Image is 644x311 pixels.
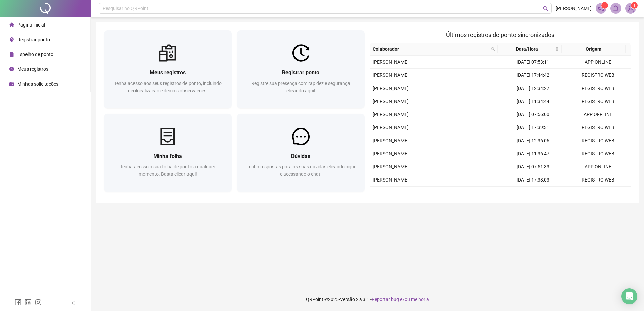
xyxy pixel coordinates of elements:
span: instagram [35,299,42,306]
span: [PERSON_NAME] [373,59,409,65]
td: REGISTRO WEB [566,147,631,160]
span: bell [613,5,619,11]
span: Página inicial [17,22,45,28]
td: REGISTRO WEB [566,134,631,147]
td: [DATE] 12:30:24 [500,187,566,200]
span: Minhas solicitações [17,81,58,87]
span: environment [9,37,14,42]
span: Colaborador [373,45,488,53]
td: REGISTRO WEB [566,121,631,134]
span: 1 [633,3,636,8]
td: [DATE] 12:36:06 [500,134,566,147]
sup: Atualize o seu contato no menu Meus Dados [631,2,638,9]
span: Versão [340,297,355,302]
span: Registrar ponto [282,69,319,76]
td: REGISTRO WEB [566,173,631,187]
span: Espelho de ponto [17,52,53,57]
span: Registre sua presença com rapidez e segurança clicando aqui! [251,81,350,93]
span: Registrar ponto [17,37,50,42]
th: Origem [562,43,626,56]
span: Tenha respostas para as suas dúvidas clicando aqui e acessando o chat! [247,164,355,177]
footer: QRPoint © 2025 - 2.93.1 - [91,288,644,311]
td: [DATE] 07:51:33 [500,160,566,173]
span: [PERSON_NAME] [373,72,409,78]
td: REGISTRO WEB [566,69,631,82]
span: [PERSON_NAME] [373,151,409,156]
span: file [9,52,14,57]
span: Minha folha [153,153,182,159]
td: APP ONLINE [566,160,631,173]
span: 1 [604,3,606,8]
span: notification [598,5,604,11]
td: REGISTRO WEB [566,82,631,95]
a: Minha folhaTenha acesso a sua folha de ponto a qualquer momento. Basta clicar aqui! [104,114,232,192]
span: left [71,301,76,305]
a: DúvidasTenha respostas para as suas dúvidas clicando aqui e acessando o chat! [237,114,365,192]
td: [DATE] 17:44:42 [500,69,566,82]
td: [DATE] 11:36:47 [500,147,566,160]
span: Dúvidas [291,153,310,159]
span: [PERSON_NAME] [373,177,409,183]
span: Reportar bug e/ou melhoria [372,297,429,302]
span: Meus registros [150,69,186,76]
td: [DATE] 11:34:44 [500,95,566,108]
th: Data/Hora [498,43,562,56]
span: search [490,44,496,54]
td: [DATE] 07:53:11 [500,56,566,69]
span: Tenha acesso aos seus registros de ponto, incluindo geolocalização e demais observações! [114,81,222,93]
img: 93397 [626,3,636,13]
span: [PERSON_NAME] [373,164,409,169]
span: linkedin [25,299,32,306]
td: REGISTRO WEB [566,187,631,200]
span: [PERSON_NAME] [373,112,409,117]
span: [PERSON_NAME] [373,99,409,104]
a: Meus registrosTenha acesso aos seus registros de ponto, incluindo geolocalização e demais observa... [104,30,232,108]
span: Últimos registros de ponto sincronizados [446,31,554,38]
sup: 1 [601,2,608,9]
div: Open Intercom Messenger [621,288,637,304]
span: clock-circle [9,67,14,71]
span: search [543,6,548,11]
span: search [491,47,495,51]
span: Tenha acesso a sua folha de ponto a qualquer momento. Basta clicar aqui! [120,164,215,177]
span: facebook [15,299,21,306]
td: [DATE] 07:56:00 [500,108,566,121]
a: Registrar pontoRegistre sua presença com rapidez e segurança clicando aqui! [237,30,365,108]
td: [DATE] 12:34:27 [500,82,566,95]
td: [DATE] 17:39:31 [500,121,566,134]
td: APP OFFLINE [566,108,631,121]
span: [PERSON_NAME] [556,5,592,12]
span: Data/Hora [500,45,554,53]
span: schedule [9,82,14,86]
span: [PERSON_NAME] [373,138,409,143]
span: home [9,22,14,27]
span: [PERSON_NAME] [373,125,409,130]
td: REGISTRO WEB [566,95,631,108]
td: APP ONLINE [566,56,631,69]
td: [DATE] 17:38:03 [500,173,566,187]
span: [PERSON_NAME] [373,86,409,91]
span: Meus registros [17,66,48,72]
